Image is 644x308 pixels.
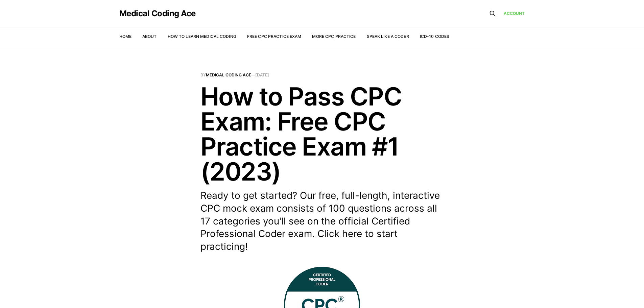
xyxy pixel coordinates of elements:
[312,34,356,39] a: More CPC Practice
[504,10,525,17] a: Account
[255,72,269,77] time: [DATE]
[247,34,302,39] a: Free CPC Practice Exam
[200,84,444,184] h1: How to Pass CPC Exam: Free CPC Practice Exam #1 (2023)
[142,34,157,39] a: About
[119,9,196,18] a: Medical Coding Ace
[420,34,449,39] a: ICD-10 Codes
[206,72,251,77] a: Medical Coding Ace
[367,34,409,39] a: Speak Like a Coder
[119,34,132,39] a: Home
[168,34,236,39] a: How to Learn Medical Coding
[200,73,444,77] span: By —
[200,189,444,253] p: Ready to get started? Our free, full-length, interactive CPC mock exam consists of 100 questions ...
